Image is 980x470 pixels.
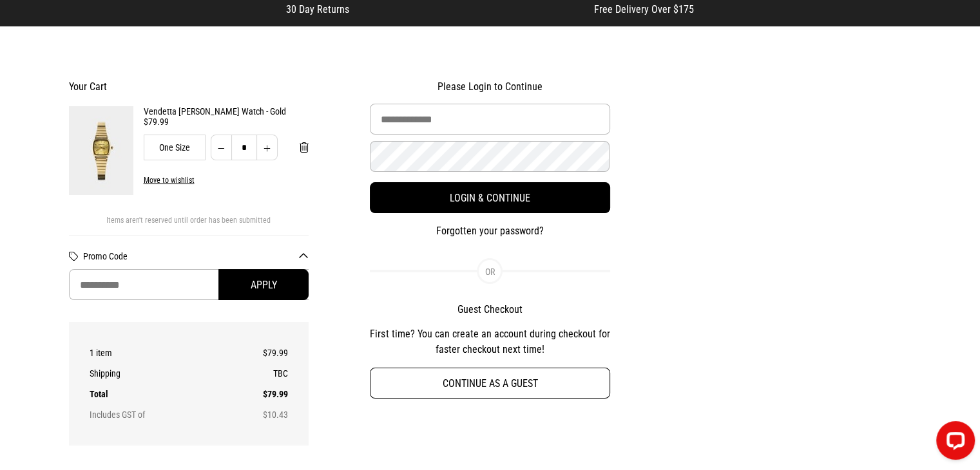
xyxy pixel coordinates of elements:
[69,106,133,195] img: Vendetta Camille Watch - Gold
[231,135,257,160] input: Quantity
[90,384,226,404] th: Total
[286,3,349,15] span: 30 Day Returns
[370,104,610,135] input: Email Address
[370,141,610,172] input: Password
[226,404,288,425] td: $10.43
[926,416,980,470] iframe: LiveChat chat widget
[226,343,288,363] td: $79.99
[90,363,226,384] th: Shipping
[256,135,278,160] button: Increase quantity
[69,80,309,93] h2: Your Cart
[144,106,309,117] a: Vendetta [PERSON_NAME] Watch - Gold
[211,135,232,160] button: Decrease quantity
[218,269,309,300] button: Apply
[370,223,610,239] button: Forgotten your password?
[83,251,309,261] button: Promo Code
[370,326,610,357] p: First time? You can create an account during checkout for faster checkout next time!
[144,135,206,160] div: One Size
[375,3,568,15] iframe: Customer reviews powered by Trustpilot
[370,80,610,93] h2: Please Login to Continue
[226,363,288,384] td: TBC
[594,3,694,15] span: Free Delivery Over $175
[289,135,319,160] button: Remove from cart
[90,404,226,425] th: Includes GST of
[133,176,195,185] button: Move to wishlist
[370,368,610,399] button: Continue as a guest
[370,182,610,213] button: Login & Continue
[90,343,226,363] th: 1 item
[69,216,309,235] div: Items aren't reserved until order has been submitted
[226,384,288,404] td: $79.99
[69,269,309,300] input: Promo Code
[144,117,309,127] div: $79.99
[671,80,912,306] iframe: Customer reviews powered by Trustpilot
[370,303,610,316] h2: Guest Checkout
